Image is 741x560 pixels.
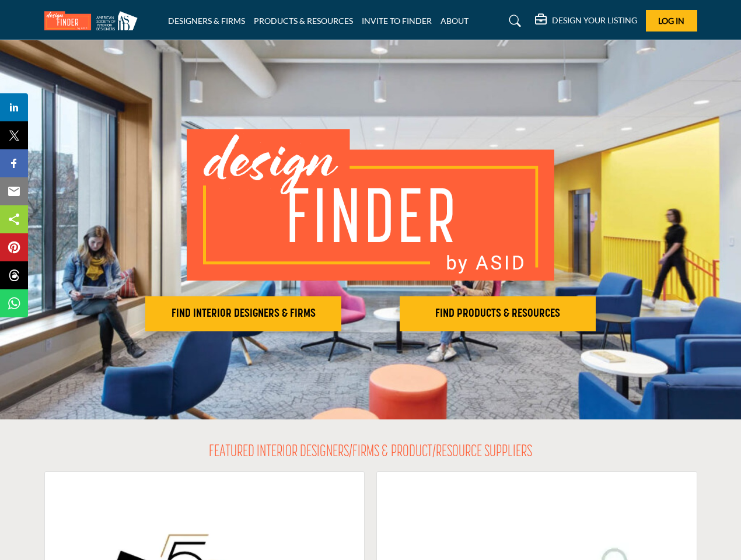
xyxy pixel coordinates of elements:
h2: FIND PRODUCTS & RESOURCES [403,307,592,321]
h5: DESIGN YOUR LISTING [552,15,637,26]
h2: FEATURED INTERIOR DESIGNERS/FIRMS & PRODUCT/RESOURCE SUPPLIERS [209,443,532,463]
a: ABOUT [441,16,469,26]
span: Log In [658,16,684,26]
button: FIND INTERIOR DESIGNERS & FIRMS [145,296,341,331]
button: Log In [646,10,697,32]
a: INVITE TO FINDER [362,16,432,26]
a: Search [498,12,529,30]
button: FIND PRODUCTS & RESOURCES [400,296,596,331]
a: PRODUCTS & RESOURCES [254,16,353,26]
a: DESIGNERS & FIRMS [168,16,245,26]
img: Site Logo [44,11,144,30]
div: DESIGN YOUR LISTING [535,14,637,28]
img: image [187,129,554,281]
h2: FIND INTERIOR DESIGNERS & FIRMS [149,307,338,321]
